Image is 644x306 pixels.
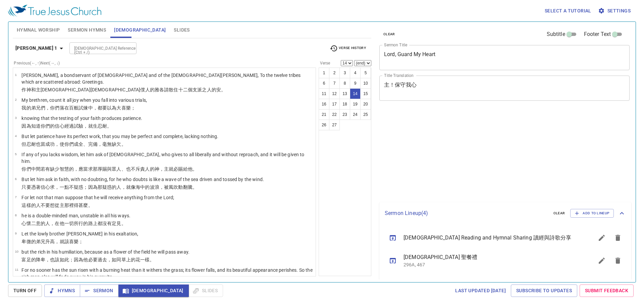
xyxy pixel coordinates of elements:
span: Last updated [DATE] [455,287,506,295]
span: 3 [15,116,16,120]
wg1252: 的人，就像 [112,184,197,190]
wg5216: 信心 [55,123,112,129]
wg2744: ； [78,239,83,244]
wg1565: 人 [36,203,93,208]
wg2281: 中的波浪 [140,184,197,190]
wg5479: ； [131,105,136,111]
button: Hymns [44,285,80,297]
p: For no sooner has the sun risen with a burning heat than it withers the grass; its flower falls, ... [21,267,314,280]
button: 6 [319,78,329,89]
span: [DEMOGRAPHIC_DATA] [114,26,166,34]
button: 14 [350,88,361,99]
wg846: 一切 [64,221,126,226]
span: Footer Text [584,30,611,38]
p: But let him ask in faith, with no doubting, for he who doubts is like a wave of the sea driven an... [21,176,264,183]
wg1427: 支派 [193,87,226,92]
span: 5 [15,152,16,156]
span: 4 [15,134,16,138]
wg1325: 他 [188,166,197,172]
button: 16 [319,99,329,110]
span: 6 [15,177,16,181]
wg1383: ，就生 [83,123,112,129]
p: 因為知道 [21,123,142,129]
button: 24 [350,109,361,120]
wg438: 一樣。 [140,257,154,262]
p: 卑微的 [21,238,138,245]
wg5463: 。 [221,87,226,92]
span: 11 [15,268,18,271]
wg3754: 他必要過去 [83,257,154,262]
button: 9 [350,78,361,89]
wg444: 不要 [41,203,93,208]
span: Sermon [85,287,113,295]
button: 3 [339,68,350,78]
wg2443: 你們成全 [64,141,126,147]
button: 11 [319,88,329,99]
label: Verse [319,61,330,65]
wg5443: 之人的安 [202,87,226,92]
button: 13 [339,88,350,99]
span: Subscribe to Updates [516,287,572,295]
textarea: 主！保守我心 [384,82,625,94]
span: Subtitle [547,30,565,38]
span: [DEMOGRAPHIC_DATA] Reading and Hymnal Sharing 讀經與詩歌分享 [404,234,578,242]
wg5014: ，也該如此；因為 [45,257,154,262]
button: 7 [329,78,340,89]
wg5100: 。 [88,203,93,208]
p: he is a double-minded man, unstable in all his ways. [21,212,130,219]
wg3986: 中，都 [88,105,136,111]
span: [DEMOGRAPHIC_DATA] 聖餐禮 [404,253,578,261]
wg4164: 試煉 [78,105,136,111]
span: clear [553,210,565,216]
p: 作神 [21,86,314,93]
input: Type Bible Reference [71,44,123,52]
span: Verse History [330,44,366,52]
p: [PERSON_NAME], a bondservant of [DEMOGRAPHIC_DATA] and of the [DEMOGRAPHIC_DATA][PERSON_NAME], To... [21,72,314,85]
span: Select a tutorial [545,7,591,15]
a: Subscribe to Updates [511,285,577,297]
button: 20 [360,99,371,110]
button: 22 [329,109,340,120]
p: My brethren, count it all joy when you fall into various trials, [21,97,147,103]
wg416: 翻騰 [183,184,197,190]
span: 2 [15,98,16,101]
p: If any of you lacks wisdom, let him ask of [DEMOGRAPHIC_DATA], who gives to all liberally and wit... [21,151,314,165]
button: 2 [329,68,340,78]
wg182: 。 [121,221,126,226]
wg3007: 。 [121,141,126,147]
wg154: 那厚 [93,166,197,172]
iframe: from-child [377,108,580,200]
wg2316: 和 [31,87,226,92]
wg2532: 不 [131,166,197,172]
button: 17 [329,99,340,110]
button: Add to Lineup [570,209,614,218]
wg3450: 弟兄們 [31,105,136,111]
wg1722: 信心 [41,184,197,190]
button: 19 [350,99,361,110]
wg4102: 經過試驗 [64,123,112,129]
textarea: Lord, Guard My Heart [384,51,625,64]
wg1063: 那疑惑 [98,184,197,190]
wg2532: 主 [36,87,226,92]
button: 26 [319,120,329,130]
span: [DEMOGRAPHIC_DATA] [124,287,183,295]
wg1290: 十二個 [178,87,226,92]
wg2316: ，主就必賜給 [159,166,197,172]
button: 21 [319,109,329,120]
wg1503: 海 [136,184,197,190]
button: Sermon [80,285,118,297]
wg435: ，在他 [50,221,126,226]
button: 1 [319,68,329,78]
wg1722: 都沒有定見 [98,221,126,226]
wg5613: 草 [121,257,155,262]
wg1325: 眾人 [112,166,197,172]
wg846: 。 [193,166,197,172]
wg5216: 中間若有 [31,166,197,172]
p: but the rich in his humiliation, because as a flower of the field he will pass away. [21,249,190,255]
wg5046: 、完備 [83,141,126,147]
p: knowing that the testing of your faith produces patience. [21,115,142,122]
span: clear [383,31,395,37]
wg3928: ，如同 [107,257,155,262]
wg1536: 缺少 [50,166,197,172]
button: 4 [350,68,361,78]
